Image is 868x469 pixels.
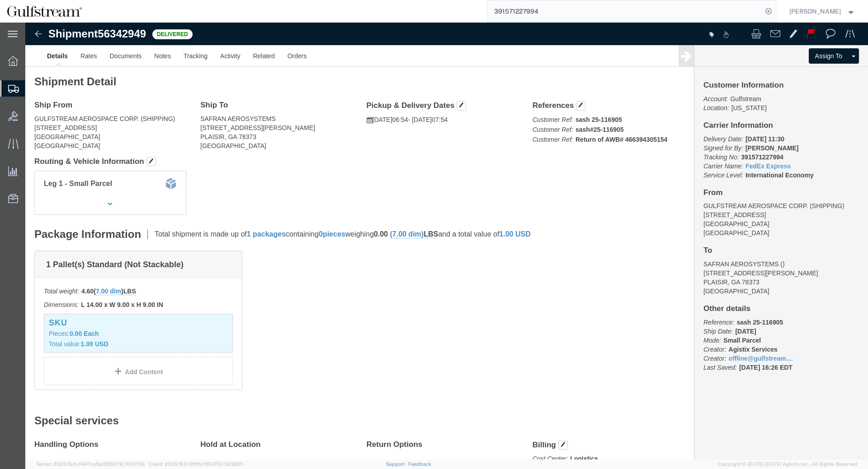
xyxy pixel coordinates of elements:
[25,23,868,460] iframe: FS Legacy Container
[408,461,431,467] a: Feedback
[487,0,762,22] input: Search for shipment number, reference number
[718,460,857,468] span: Copyright © [DATE]-[DATE] Agistix Inc., All Rights Reserved
[789,6,841,16] span: Jene Middleton
[386,461,409,467] a: Support
[36,461,145,467] span: Server: 2025.19.0-d447cefac8f
[6,5,83,18] img: logo
[149,461,243,467] span: Client: 2025.19.0-129fbcf
[789,6,856,17] button: [PERSON_NAME]
[206,461,243,467] span: [DATE] 09:39:01
[108,461,145,467] span: [DATE] 10:47:06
